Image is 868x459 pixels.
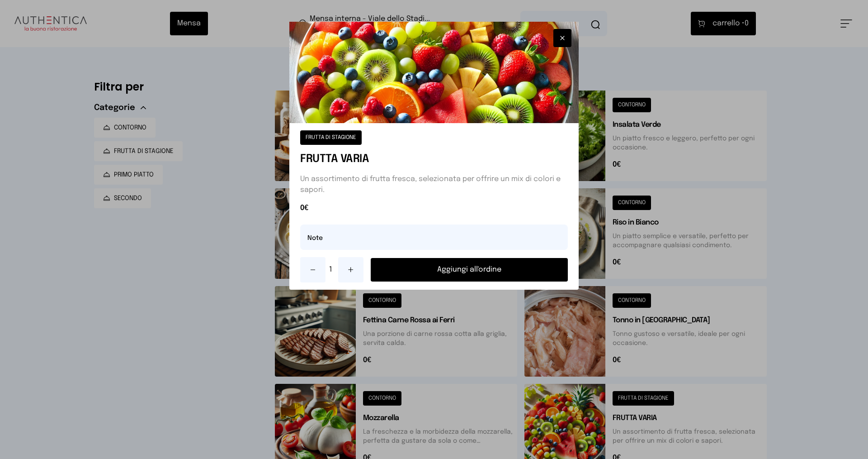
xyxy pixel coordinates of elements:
[329,264,335,275] span: 1
[300,130,362,145] button: FRUTTA DI STAGIONE
[300,174,568,196] p: Un assortimento di frutta fresca, selezionata per offrire un mix di colori e sapori.
[289,22,579,123] img: FRUTTA VARIA
[300,152,568,167] h1: FRUTTA VARIA
[300,203,568,214] span: 0€
[371,258,568,282] button: Aggiungi all'ordine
